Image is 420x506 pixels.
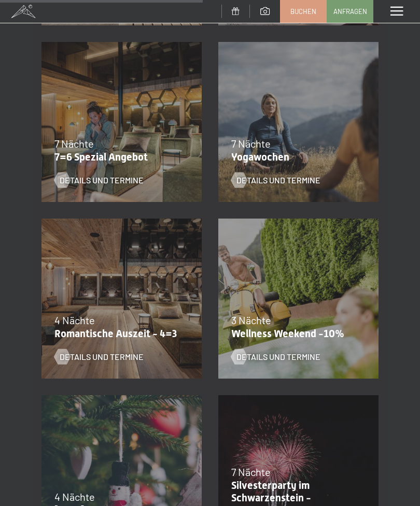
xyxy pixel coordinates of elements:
span: Details und Termine [236,175,320,186]
span: 7 Nächte [54,137,94,150]
span: 7 Nächte [231,137,271,150]
span: Details und Termine [60,175,144,186]
span: Details und Termine [236,351,320,363]
span: 4 Nächte [54,490,95,503]
span: 4 Nächte [54,314,95,326]
span: Details und Termine [60,351,144,363]
p: Romantische Auszeit - 4=3 [54,327,184,340]
p: Wellness Weekend -10% [231,327,360,340]
span: Anfragen [333,7,367,16]
span: Buchen [290,7,316,16]
p: Yogawochen [231,151,360,163]
a: Details und Termine [54,351,144,363]
a: Details und Termine [231,351,320,363]
p: 7=6 Spezial Angebot [54,151,184,163]
a: Buchen [281,1,326,22]
span: 3 Nächte [231,314,271,326]
span: 7 Nächte [231,466,271,478]
a: Anfragen [327,1,373,22]
a: Details und Termine [54,175,144,186]
a: Details und Termine [231,175,320,186]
